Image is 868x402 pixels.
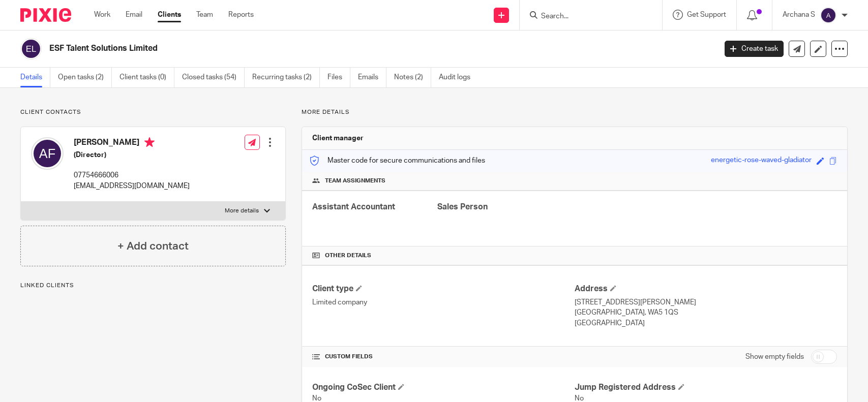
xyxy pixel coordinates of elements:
h2: ESF Talent Solutions Limited [49,43,577,54]
a: Create task [725,41,784,57]
h4: Client type [312,284,575,294]
span: Assistant Accountant [312,203,395,211]
h4: + Add contact [117,238,189,254]
p: Client contacts [20,108,286,116]
span: Team assignments [325,177,385,185]
img: svg%3E [820,7,836,23]
p: [GEOGRAPHIC_DATA], WA5 1QS [575,307,837,318]
p: 07754666006 [74,170,190,180]
span: No [312,395,321,402]
span: Sales Person [437,203,488,211]
p: [EMAIL_ADDRESS][DOMAIN_NAME] [74,181,190,191]
a: Audit logs [439,68,478,87]
a: Team [196,10,213,20]
a: Open tasks (2) [58,68,112,87]
h5: (Director) [74,150,190,160]
a: Email [126,10,142,20]
p: [STREET_ADDRESS][PERSON_NAME] [575,297,837,307]
a: Emails [358,68,386,87]
span: Edit code [817,157,824,165]
a: Client tasks (0) [119,68,174,87]
p: Limited company [312,297,575,307]
p: More details [302,108,848,116]
img: svg%3E [31,137,64,170]
a: Clients [158,10,181,20]
h4: CUSTOM FIELDS [312,353,575,361]
label: Show empty fields [745,352,804,362]
span: Edit Jump Registered Address [678,384,684,390]
span: No [575,395,584,402]
h4: Jump Registered Address [575,382,837,393]
a: Files [327,68,350,87]
p: Master code for secure communications and files [310,156,485,166]
a: Edit client [810,41,826,57]
h3: Client manager [312,133,364,143]
div: energetic-rose-waved-gladiator [711,155,812,167]
p: More details [225,207,259,215]
p: Linked clients [20,282,286,290]
img: Pixie [20,8,71,22]
h4: Ongoing CoSec Client [312,382,575,393]
p: [GEOGRAPHIC_DATA] [575,318,837,328]
a: Reports [228,10,254,20]
h4: Address [575,284,837,294]
i: Primary [144,137,155,147]
a: Recurring tasks (2) [252,68,320,87]
span: Copy to clipboard [829,157,837,165]
a: Closed tasks (54) [182,68,245,87]
h4: [PERSON_NAME] [74,137,190,150]
a: Details [20,68,50,87]
span: Edit Address [610,285,616,291]
img: svg%3E [20,38,42,59]
a: Send new email [789,41,805,57]
p: Archana S [783,10,815,20]
span: Get Support [687,11,726,18]
a: Notes (2) [394,68,431,87]
span: Other details [325,252,371,260]
span: Edit Ongoing CoSec Client [398,384,404,390]
a: Work [94,10,110,20]
span: Change Client type [356,285,362,291]
input: Search [540,12,632,21]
